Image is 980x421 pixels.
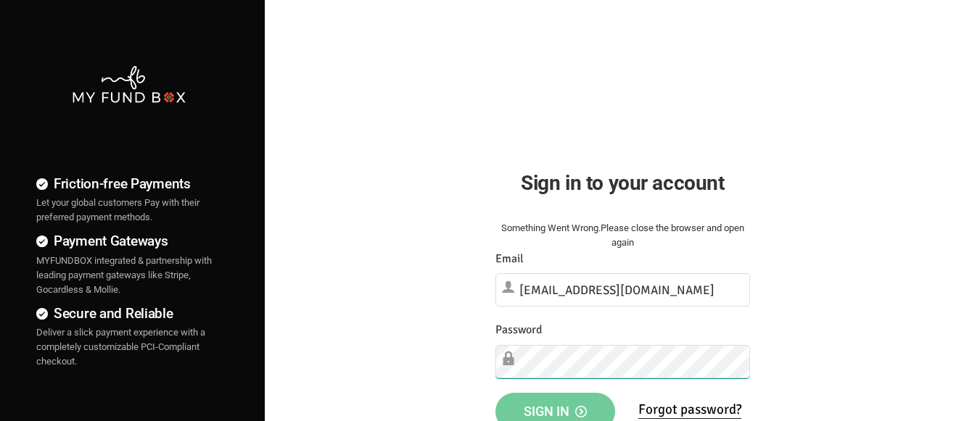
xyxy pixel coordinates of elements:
h4: Friction-free Payments [36,173,221,194]
label: Email [495,250,524,268]
span: MYFUNDBOX integrated & partnership with leading payment gateways like Stripe, Gocardless & Mollie. [36,255,212,295]
span: Sign in [524,404,587,419]
span: Let your global customers Pay with their preferred payment methods. [36,197,199,222]
img: mfbwhite.png [71,64,187,104]
div: Something Went Wrong.Please close the browser and open again [495,221,750,250]
h4: Payment Gateways [36,230,221,251]
label: Password [495,321,542,339]
h2: Sign in to your account [495,167,750,199]
span: Deliver a slick payment experience with a completely customizable PCI-Compliant checkout. [36,327,205,367]
input: Email [495,273,750,307]
h4: Secure and Reliable [36,303,221,324]
a: Forgot password? [638,401,741,419]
